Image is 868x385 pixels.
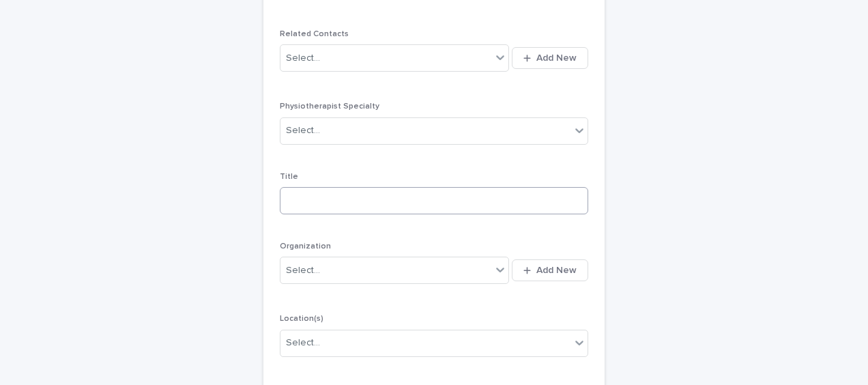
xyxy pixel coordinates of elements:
span: Related Contacts [280,30,349,38]
span: Location(s) [280,315,323,323]
div: Select... [286,124,320,138]
div: Select... [286,336,320,350]
div: Select... [286,263,320,278]
span: Organization [280,242,331,251]
span: Physiotherapist Specialty [280,102,379,111]
button: Add New [512,47,588,69]
span: Title [280,173,298,181]
span: Add New [536,266,577,275]
div: Select... [286,51,320,66]
button: Add New [512,259,588,281]
span: Add New [536,53,577,63]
